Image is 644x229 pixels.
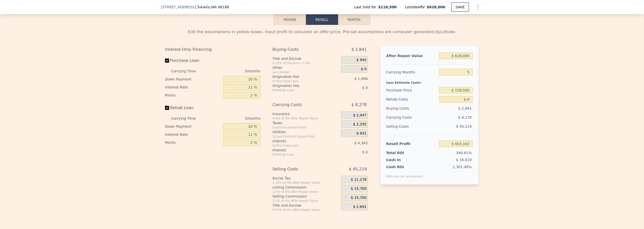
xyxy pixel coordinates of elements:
[165,91,221,99] div: Points
[456,158,472,162] span: $ 34,819
[386,122,437,131] div: Selling Costs
[272,134,339,139] div: 3¢ per Finished Square Foot
[196,5,229,10] span: , Tukwila
[272,70,339,74] div: you decide!
[165,56,221,65] label: Purchase Loan
[272,203,339,208] div: Title and Escrow
[306,14,338,25] button: Resell
[272,88,329,92] div: for Rehab Loan
[272,208,339,212] div: 0.33% of the After Repair Value
[165,139,221,147] div: Points
[272,100,329,109] div: Carrying Costs
[272,144,329,148] div: for Purchase Loan
[272,56,339,61] div: Title and Escrow
[272,176,339,181] div: Excise Tax
[386,95,437,104] div: Rehab Costs
[272,120,339,125] div: Taxes
[356,131,367,136] span: $ 631
[351,196,367,200] span: $ 15,700
[274,14,306,25] button: Rehab
[351,177,367,182] span: $ 11,178
[272,111,339,116] div: Insurance
[272,139,329,144] div: Interest
[171,114,204,122] div: Carrying Time
[272,148,329,153] div: Interest
[272,129,339,134] div: Utilities
[338,14,370,25] button: Rental
[458,106,472,110] span: $ 2,841
[272,74,329,79] div: Origination Fee
[272,194,339,199] div: Selling Commission
[165,29,479,35] div: Edit the assumptions in yellow boxes. Input profit to calculate an offer price. Pre-set assumptio...
[165,45,260,54] div: Interest-Only Financing
[272,79,329,83] div: for Purchase Loan
[351,187,367,191] span: $ 15,700
[456,124,472,128] span: $ 45,219
[354,141,368,145] span: $ 4,345
[386,164,422,169] div: Cash ROI
[351,45,367,54] span: $ 2,841
[272,190,339,194] div: 2.5% of the After Repair Value
[386,77,473,86] div: Less Estimate Costs:
[272,185,339,190] div: Listing Commission
[165,59,169,63] input: Purchase Loan
[427,5,445,9] span: $628,000
[361,67,367,71] span: $ 0
[386,104,437,113] div: Buying Costs
[165,83,221,91] div: Interest Rate
[473,2,483,12] button: Show Options
[165,75,221,83] div: Down Payment
[161,5,196,10] span: [STREET_ADDRESS]
[386,113,418,122] div: Carrying Costs
[386,157,418,162] div: Cash In
[405,5,427,10] span: Lotside ARV
[386,68,437,77] div: Carrying Months
[378,5,397,10] span: $118,500
[386,86,437,95] div: Purchase Price
[386,139,437,148] div: Resell Profit
[356,58,367,62] span: $ 945
[451,3,469,12] button: SAVE
[165,106,169,110] input: Rehab Loan
[272,65,339,70] div: Other
[272,165,329,174] div: Selling Costs
[210,5,229,9] span: , WA 98188
[362,86,368,90] span: $ 0
[272,125,339,129] div: based on annual taxes
[206,67,260,75] div: 5 months
[386,51,437,60] div: After Repair Value
[272,199,339,203] div: 2.5% of the After Repair Value
[272,153,329,157] div: for Rehab Loan
[362,150,368,154] span: $ 0
[272,45,329,54] div: Buying Costs
[354,5,378,10] span: Last Sold for
[386,150,418,155] div: Total ROI
[386,169,422,178] div: ROIs are not annualized
[353,205,366,209] span: $ 2,641
[272,61,339,65] div: 0.33% of the price + 550
[353,113,366,118] span: $ 1,047
[165,130,221,139] div: Interest Rate
[272,181,339,185] div: 1.78% of the After Repair Value
[453,165,472,169] span: 1,301.48%
[165,122,221,130] div: Down Payment
[354,77,368,81] span: $ 1,896
[272,116,339,120] div: 0.4% of the After Repair Value
[456,151,472,155] span: 349.61%
[353,122,366,127] span: $ 2,255
[165,103,221,112] label: Rehab Loan
[272,83,329,88] div: Origination Fee
[458,115,472,119] span: $ 8,278
[349,165,367,174] span: $ 45,219
[206,114,260,122] div: 5 months
[351,100,367,109] span: $ 8,278
[171,67,204,75] div: Carrying Time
